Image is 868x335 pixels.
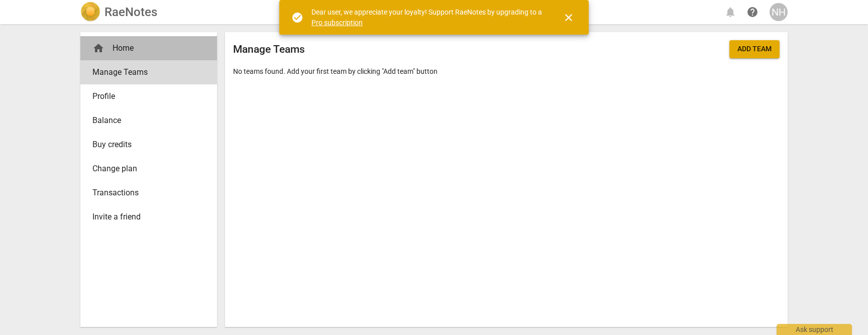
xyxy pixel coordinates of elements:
[80,205,217,229] a: Invite a friend
[311,7,545,28] div: Dear user, we appreciate your loyalty! Support RaeNotes by upgrading to a
[80,133,217,157] a: Buy credits
[80,181,217,205] a: Transactions
[92,90,197,102] span: Profile
[233,66,780,77] p: No teams found. Add your first team by clicking "Add team" button
[92,115,197,127] span: Balance
[746,6,758,18] span: help
[80,157,217,181] a: Change plan
[770,3,788,21] button: NH
[80,84,217,108] a: Profile
[104,5,157,19] h2: RaeNotes
[557,6,581,30] button: Close
[92,66,197,78] span: Manage Teams
[92,42,197,54] div: Home
[563,12,575,24] span: close
[80,36,217,60] div: Home
[777,324,852,335] div: Ask support
[80,108,217,133] a: Balance
[80,60,217,84] a: Manage Teams
[92,187,197,199] span: Transactions
[311,19,363,27] a: Pro subscription
[737,44,772,54] span: Add team
[92,163,197,175] span: Change plan
[92,42,104,54] span: home
[92,211,197,223] span: Invite a friend
[80,2,157,22] a: LogoRaeNotes
[743,3,762,21] a: Help
[233,43,305,56] h2: Manage Teams
[291,12,303,24] span: check_circle
[92,139,197,151] span: Buy credits
[729,40,780,58] button: Add team
[80,2,100,22] img: Logo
